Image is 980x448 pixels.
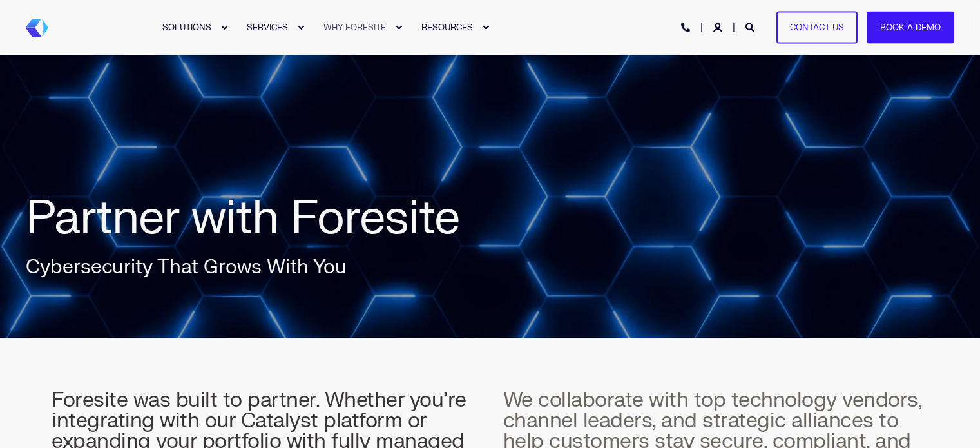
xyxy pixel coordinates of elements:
[323,22,386,32] span: WHY FORESITE
[297,24,305,32] div: Expand SERVICES
[776,11,858,44] a: Contact Us
[395,24,403,32] div: Expand WHY FORESITE
[220,24,228,32] div: Expand SOLUTIONS
[162,22,211,32] span: SOLUTIONS
[867,11,954,44] a: Book a Demo
[26,189,459,248] span: Partner with Foresite
[482,24,490,32] div: Expand RESOURCES
[745,21,757,32] a: Open Search
[26,19,48,37] img: Foresite brand mark, a hexagon shape of blues with a directional arrow to the right hand side
[26,255,348,280] div: Cybersecurity That Grows With You
[713,21,725,32] a: Login
[26,19,48,37] a: Back to Home
[421,22,473,32] span: RESOURCES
